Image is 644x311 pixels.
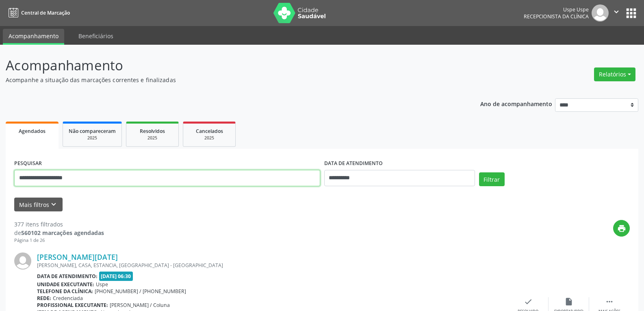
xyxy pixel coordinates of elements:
button:  [609,4,624,22]
div: 377 itens filtrados [14,220,104,228]
button: Filtrar [479,172,505,186]
button: Relatórios [594,67,635,81]
button: apps [624,6,638,20]
strong: 560102 marcações agendadas [21,229,104,237]
div: [PERSON_NAME], CASA, ESTANCIA, [GEOGRAPHIC_DATA] - [GEOGRAPHIC_DATA] [37,262,508,269]
button: print [613,220,630,237]
span: Cancelados [196,128,223,135]
span: Agendados [19,128,46,135]
span: Recepcionista da clínica [524,13,589,20]
i: keyboard_arrow_down [49,200,58,209]
b: Unidade executante: [37,281,94,288]
img: img [592,4,609,22]
a: Beneficiários [73,29,119,43]
div: de [14,228,104,237]
span: Não compareceram [69,128,116,135]
p: Acompanhamento [6,55,449,76]
button: Mais filtroskeyboard_arrow_down [14,198,63,212]
a: Acompanhamento [3,29,64,45]
i: check [524,297,533,306]
div: Uspe Uspe [524,6,589,13]
i: print [617,224,626,233]
b: Profissional executante: [37,302,108,309]
b: Telefone da clínica: [37,288,93,295]
label: PESQUISAR [14,157,42,170]
i:  [605,297,614,306]
b: Data de atendimento: [37,273,98,280]
div: 2025 [69,135,116,141]
span: Central de Marcação [21,9,70,16]
label: DATA DE ATENDIMENTO [324,157,383,170]
span: Uspe [96,281,108,288]
b: Rede: [37,295,51,302]
img: img [14,252,31,270]
div: 2025 [132,135,173,141]
p: Ano de acompanhamento [480,98,552,109]
span: [PERSON_NAME] / Coluna [110,302,170,309]
a: Central de Marcação [6,6,70,20]
p: Acompanhe a situação das marcações correntes e finalizadas [6,76,449,84]
span: Resolvidos [140,128,165,135]
div: Página 1 de 26 [14,237,104,244]
span: [DATE] 06:30 [99,272,133,281]
i: insert_drive_file [564,297,573,306]
div: 2025 [189,135,230,141]
a: [PERSON_NAME][DATE] [37,252,118,261]
span: [PHONE_NUMBER] / [PHONE_NUMBER] [95,288,186,295]
i:  [612,7,621,16]
span: Credenciada [53,295,83,302]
